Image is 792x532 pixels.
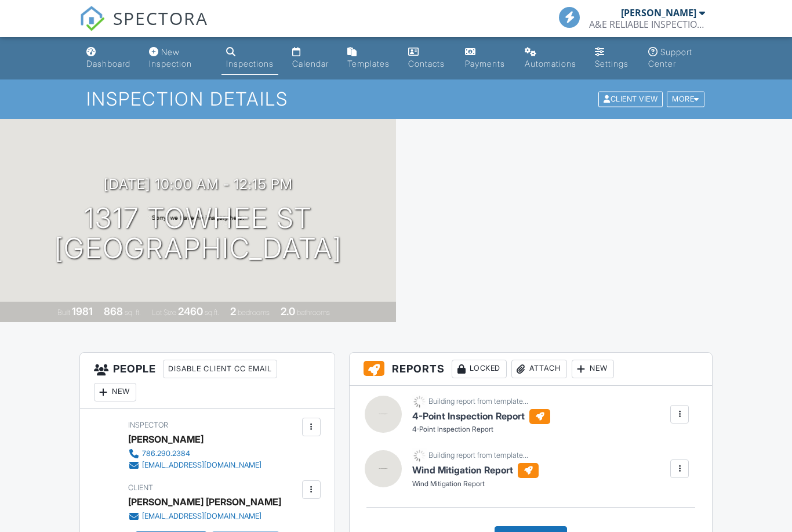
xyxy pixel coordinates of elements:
[230,305,236,317] div: 2
[86,89,705,109] h1: Inspection Details
[128,421,168,429] span: Inspector
[452,360,507,378] div: Locked
[104,176,293,192] h3: [DATE] 10:00 am - 12:15 pm
[595,59,628,68] div: Settings
[142,512,261,521] div: [EMAIL_ADDRESS][DOMAIN_NAME]
[404,42,451,75] a: Contacts
[428,397,528,406] div: Building report from template...
[412,479,539,489] div: Wind Mitigation Report
[572,360,614,378] div: New
[343,42,394,75] a: Templates
[178,305,203,317] div: 2460
[163,360,277,378] div: Disable Client CC Email
[128,459,261,471] a: [EMAIL_ADDRESS][DOMAIN_NAME]
[297,308,330,317] span: bathrooms
[86,59,130,68] div: Dashboard
[292,59,329,68] div: Calendar
[520,42,581,75] a: Automations (Basic)
[113,6,208,30] span: SPECTORA
[142,461,261,470] div: [EMAIL_ADDRESS][DOMAIN_NAME]
[465,59,505,68] div: Payments
[80,353,335,409] h3: People
[621,7,696,19] div: [PERSON_NAME]
[589,19,705,30] div: A&E RELIABLE INSPECTIONS LLC
[205,308,219,317] span: sq.ft.
[57,308,70,317] span: Built
[221,42,278,75] a: Inspections
[79,6,105,31] img: The Best Home Inspection Software - Spectora
[55,203,342,265] h1: 1317 Towhee St [GEOGRAPHIC_DATA]
[288,42,333,75] a: Calendar
[598,92,663,107] div: Client View
[144,42,213,75] a: New Inspection
[648,47,692,68] div: Support Center
[644,42,710,75] a: Support Center
[238,308,270,317] span: bedrooms
[412,448,427,463] img: loading-93afd81d04378562ca97960a6d0abf470c8f8241ccf6a1b4da771bf876922d1b.gif
[412,395,427,409] img: loading-93afd81d04378562ca97960a6d0abf470c8f8241ccf6a1b4da771bf876922d1b.gif
[347,59,390,68] div: Templates
[142,449,190,458] div: 786.290.2384
[82,42,135,75] a: Dashboard
[460,42,511,75] a: Payments
[152,308,176,317] span: Lot Size
[412,463,539,478] h6: Wind Mitigation Report
[79,16,208,40] a: SPECTORA
[128,511,272,522] a: [EMAIL_ADDRESS][DOMAIN_NAME]
[149,47,192,68] div: New Inspection
[408,59,445,68] div: Contacts
[597,94,666,103] a: Client View
[412,425,550,435] div: 4-Point Inspection Report
[72,305,93,317] div: 1981
[128,448,261,459] a: 786.290.2384
[94,383,136,401] div: New
[350,353,712,386] h3: Reports
[590,42,634,75] a: Settings
[226,59,274,68] div: Inspections
[428,451,528,460] div: Building report from template...
[667,92,704,107] div: More
[128,493,281,511] div: [PERSON_NAME] [PERSON_NAME]
[281,305,295,317] div: 2.0
[128,430,204,448] div: [PERSON_NAME]
[128,483,153,492] span: Client
[525,59,576,68] div: Automations
[125,308,141,317] span: sq. ft.
[511,360,567,378] div: Attach
[412,409,550,424] h6: 4-Point Inspection Report
[104,305,123,317] div: 868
